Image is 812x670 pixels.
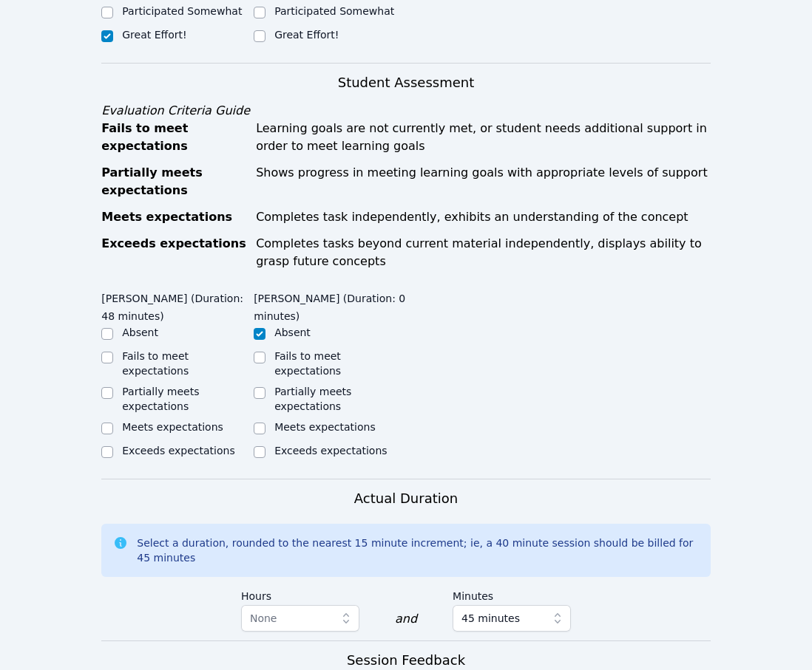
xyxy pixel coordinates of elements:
[101,120,247,155] div: Fails to meet expectations
[122,421,223,433] label: Meets expectations
[274,29,339,41] label: Great Effort!
[122,445,234,457] label: Exceeds expectations
[241,605,359,632] button: None
[122,29,186,41] label: Great Effort!
[274,327,311,338] label: Absent
[256,120,711,155] div: Learning goals are not currently met, or student needs additional support in order to meet learni...
[274,386,351,412] label: Partially meets expectations
[274,350,341,377] label: Fails to meet expectations
[101,164,247,199] div: Partially meets expectations
[274,5,394,17] label: Participated Somewhat
[122,350,189,377] label: Fails to meet expectations
[101,235,247,270] div: Exceeds expectations
[101,285,254,325] legend: [PERSON_NAME] (Duration: 48 minutes)
[354,488,458,509] h3: Actual Duration
[101,102,711,120] div: Evaluation Criteria Guide
[395,610,417,628] div: and
[250,612,277,624] span: None
[461,609,520,627] span: 45 minutes
[254,285,406,325] legend: [PERSON_NAME] (Duration: 0 minutes)
[274,445,387,457] label: Exceeds expectations
[101,72,711,93] h3: Student Assessment
[256,208,711,226] div: Completes task independently, exhibits an understanding of the concept
[122,386,199,412] label: Partially meets expectations
[274,421,376,433] label: Meets expectations
[122,327,158,338] label: Absent
[101,208,247,226] div: Meets expectations
[241,583,359,605] label: Hours
[256,235,711,270] div: Completes tasks beyond current material independently, displays ability to grasp future concepts
[453,583,571,605] label: Minutes
[453,605,571,632] button: 45 minutes
[256,164,711,199] div: Shows progress in meeting learning goals with appropriate levels of support
[122,5,242,17] label: Participated Somewhat
[137,536,699,565] div: Select a duration, rounded to the nearest 15 minute increment; ie, a 40 minute session should be ...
